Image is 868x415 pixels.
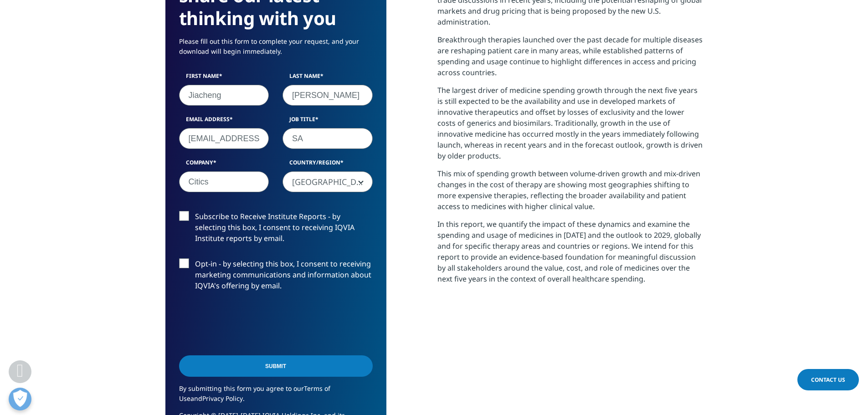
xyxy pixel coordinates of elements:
label: Country/Region [282,159,373,171]
a: Contact Us [797,369,859,390]
input: Submit [179,355,373,377]
button: 打开偏好 [9,388,31,410]
p: Breakthrough therapies launched over the past decade for multiple diseases are reshaping patient ... [437,34,703,85]
label: First Name [179,72,269,85]
label: Subscribe to Receive Institute Reports - by selecting this box, I consent to receiving IQVIA Inst... [179,211,373,249]
label: Opt-in - by selecting this box, I consent to receiving marketing communications and information a... [179,258,373,296]
label: Company [179,159,269,171]
label: Job Title [282,115,373,128]
span: Contact Us [811,376,845,384]
span: United States [282,171,373,192]
label: Last Name [282,72,373,85]
p: The largest driver of medicine spending growth through the next five years is still expected to b... [437,85,703,168]
label: Email Address [179,115,269,128]
p: Please fill out this form to complete your request, and your download will begin immediately. [179,36,373,63]
iframe: reCAPTCHA [179,306,318,341]
span: United States [283,172,372,193]
p: In this report, we quantify the impact of these dynamics and examine the spending and usage of me... [437,219,703,291]
p: By submitting this form you agree to our and . [179,384,373,410]
p: This mix of spending growth between volume-driven growth and mix-driven changes in the cost of th... [437,168,703,219]
a: Privacy Policy [202,394,243,403]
